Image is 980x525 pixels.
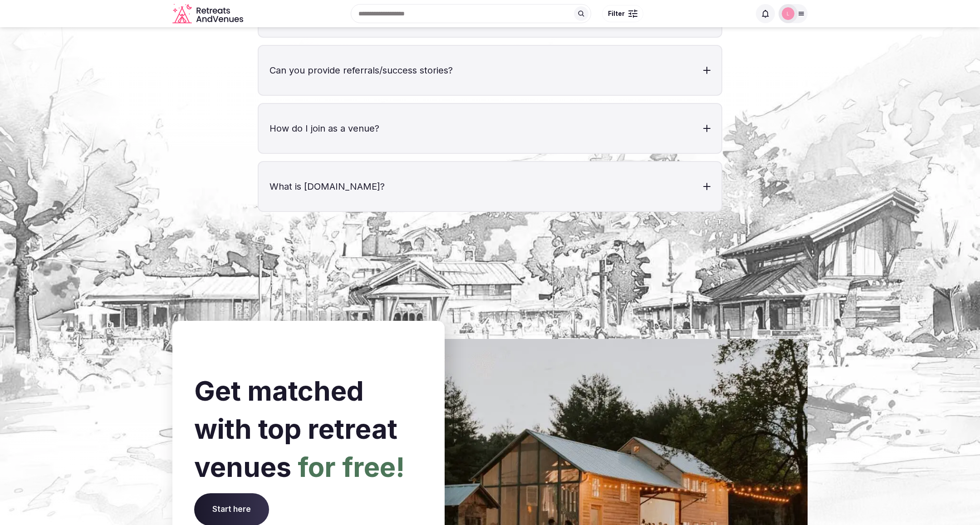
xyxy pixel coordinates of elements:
[259,162,721,211] h3: What is [DOMAIN_NAME]?
[259,46,721,95] h3: Can you provide referrals/success stories?
[172,4,245,24] svg: Retreats and Venues company logo
[782,7,794,20] img: Luwam Beyin
[194,372,423,486] h2: Get matched with top retreat venues
[259,104,721,153] h3: How do I join as a venue?
[172,4,245,24] a: Visit the homepage
[608,9,625,18] span: Filter
[602,5,643,22] button: Filter
[194,505,269,514] a: Start here
[298,451,405,483] span: for free!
